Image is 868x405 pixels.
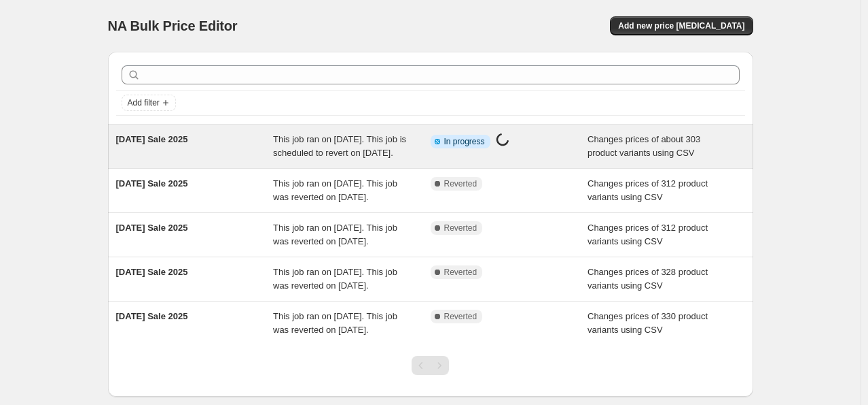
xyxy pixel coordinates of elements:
span: Add filter [128,97,160,108]
button: Add filter [122,95,176,111]
span: This job ran on [DATE]. This job was reverted on [DATE]. [273,178,397,202]
span: Reverted [444,223,477,233]
span: Add new price [MEDICAL_DATA] [618,20,744,31]
span: Changes prices of about 303 product variants using CSV [587,134,700,158]
span: Changes prices of 312 product variants using CSV [587,223,708,246]
span: [DATE] Sale 2025 [116,178,188,189]
span: Reverted [444,178,477,189]
span: This job ran on [DATE]. This job was reverted on [DATE]. [273,223,397,246]
span: Changes prices of 312 product variants using CSV [587,178,708,202]
span: Reverted [444,311,477,322]
span: [DATE] Sale 2025 [116,134,188,144]
span: Changes prices of 328 product variants using CSV [587,267,708,291]
button: Add new price [MEDICAL_DATA] [610,16,753,35]
span: In progress [444,136,485,147]
span: This job ran on [DATE]. This job is scheduled to revert on [DATE]. [273,134,406,158]
nav: Pagination [412,356,449,375]
span: NA Bulk Price Editor [108,18,238,33]
span: [DATE] Sale 2025 [116,267,188,277]
span: [DATE] Sale 2025 [116,311,188,321]
span: Reverted [444,267,477,278]
span: [DATE] Sale 2025 [116,223,188,233]
span: Changes prices of 330 product variants using CSV [587,311,708,335]
span: This job ran on [DATE]. This job was reverted on [DATE]. [273,311,397,335]
span: This job ran on [DATE]. This job was reverted on [DATE]. [273,267,397,291]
